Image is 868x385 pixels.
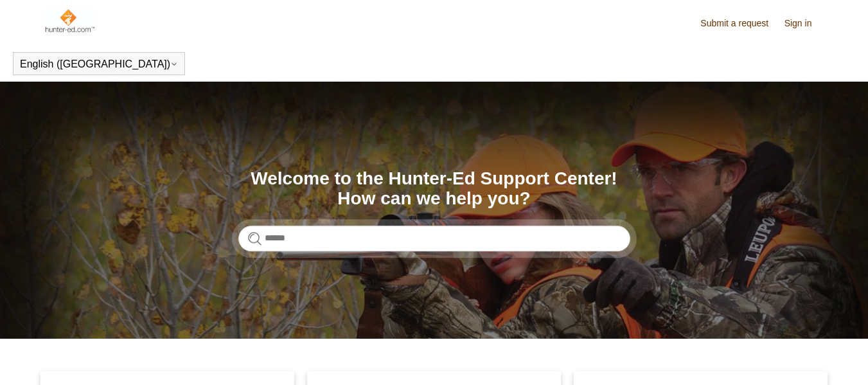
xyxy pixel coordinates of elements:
a: Sign in [784,17,825,30]
img: Hunter-Ed Help Center home page [44,8,96,33]
button: English ([GEOGRAPHIC_DATA]) [20,58,178,70]
a: Submit a request [700,17,781,30]
h1: Welcome to the Hunter-Ed Support Center! How can we help you? [238,169,630,209]
input: Search [238,226,630,251]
